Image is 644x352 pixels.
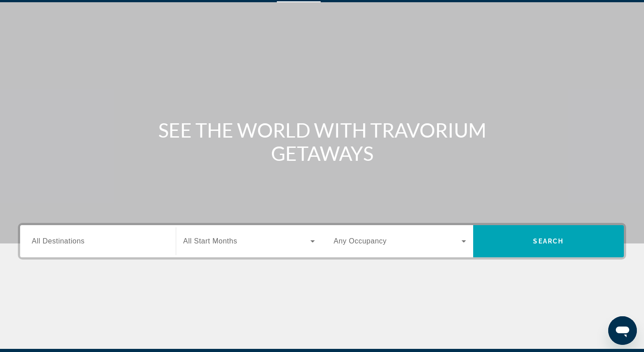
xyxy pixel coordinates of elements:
[473,225,624,257] button: Search
[154,118,490,165] h1: SEE THE WORLD WITH TRAVORIUM GETAWAYS
[20,225,624,257] div: Search widget
[533,238,563,245] span: Search
[608,316,637,345] iframe: Button to launch messaging window
[183,237,237,245] span: All Start Months
[32,237,85,245] span: All Destinations
[334,237,387,245] span: Any Occupancy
